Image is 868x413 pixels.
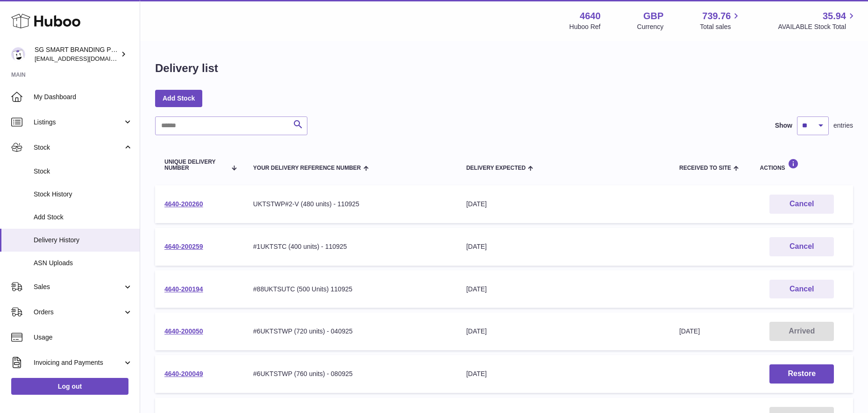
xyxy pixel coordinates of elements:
[700,10,741,31] a: 739.76 Total sales
[466,165,526,171] span: Delivery Expected
[466,285,661,294] div: [DATE]
[11,378,128,395] a: Log out
[769,280,834,299] button: Cancel
[34,93,133,101] span: My Dashboard
[569,22,601,31] div: Huboo Ref
[155,61,218,76] h1: Delivery list
[253,370,448,378] div: #6UKTSTWP (760 units) - 080925
[34,333,133,342] span: Usage
[769,364,834,384] button: Restore
[823,10,846,22] span: 35.94
[164,370,203,377] a: 4640-200049
[466,370,661,378] div: [DATE]
[34,308,123,317] span: Orders
[155,90,202,107] a: Add Stock
[833,121,853,130] span: entries
[34,259,133,268] span: ASN Uploads
[253,285,448,294] div: #88UKTSUTC (500 Units) 110925
[466,200,661,209] div: [DATE]
[775,121,792,130] label: Show
[34,118,123,127] span: Listings
[34,143,123,152] span: Stock
[34,283,123,291] span: Sales
[769,237,834,256] button: Cancel
[34,167,133,176] span: Stock
[466,242,661,251] div: [DATE]
[164,159,226,171] span: Unique Delivery Number
[34,236,133,245] span: Delivery History
[778,22,857,31] span: AVAILABLE Stock Total
[679,165,731,171] span: Received to Site
[702,10,731,22] span: 739.76
[35,45,119,63] div: SG SMART BRANDING PTE. LTD.
[253,200,448,209] div: UKTSTWP#2-V (480 units) - 110925
[164,285,203,293] a: 4640-200194
[34,358,123,367] span: Invoicing and Payments
[637,22,664,31] div: Currency
[769,195,834,214] button: Cancel
[253,327,448,336] div: #6UKTSTWP (720 units) - 040925
[643,10,663,22] strong: GBP
[164,200,203,208] a: 4640-200260
[164,243,203,250] a: 4640-200259
[35,55,137,62] span: [EMAIL_ADDRESS][DOMAIN_NAME]
[253,165,361,171] span: Your Delivery Reference Number
[580,10,601,22] strong: 4640
[700,22,741,31] span: Total sales
[679,327,700,335] span: [DATE]
[11,47,25,61] img: uktopsmileshipping@gmail.com
[34,213,133,222] span: Add Stock
[760,159,844,171] div: Actions
[778,10,857,31] a: 35.94 AVAILABLE Stock Total
[164,327,203,335] a: 4640-200050
[253,242,448,251] div: #1UKTSTC (400 units) - 110925
[34,190,133,199] span: Stock History
[466,327,661,336] div: [DATE]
